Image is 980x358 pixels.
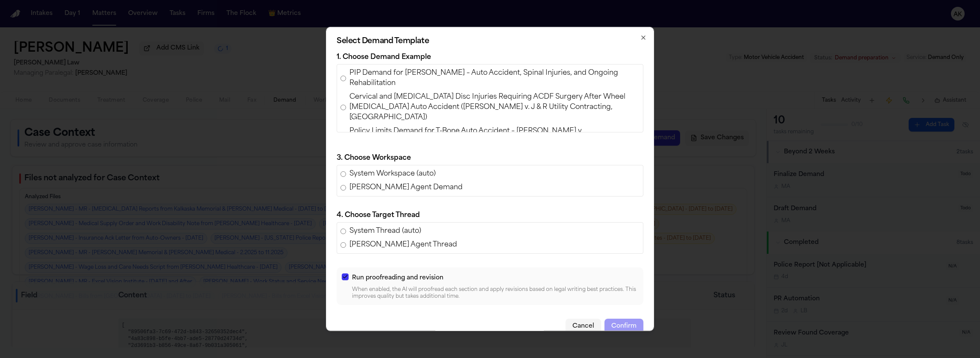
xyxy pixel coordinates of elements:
span: Cervical and [MEDICAL_DATA] Disc Injuries Requiring ACDF Surgery After Wheel [MEDICAL_DATA] Auto ... [349,92,640,123]
h2: Select Demand Template [337,38,643,45]
p: 1. Choose Demand Example [337,52,643,62]
span: PIP Demand for [PERSON_NAME] – Auto Accident, Spinal Injuries, and Ongoing Rehabilitation [349,68,640,88]
input: System Thread (auto) [340,228,346,234]
span: System Thread (auto) [349,226,421,236]
input: Cervical and [MEDICAL_DATA] Disc Injuries Requiring ACDF Surgery After Wheel [MEDICAL_DATA] Auto ... [340,104,346,110]
p: When enabled, the AI will proofread each section and apply revisions based on legal writing best ... [352,286,638,300]
input: PIP Demand for [PERSON_NAME] – Auto Accident, Spinal Injuries, and Ongoing Rehabilitation [340,75,346,81]
span: Run proofreading and revision [352,275,443,281]
p: 3. Choose Workspace [337,153,643,163]
p: 4. Choose Target Thread [337,210,643,220]
span: [PERSON_NAME] Agent Thread [349,240,457,250]
input: [PERSON_NAME] Agent Demand [340,185,346,190]
span: System Workspace (auto) [349,169,436,179]
span: [PERSON_NAME] Agent Demand [349,182,463,193]
span: Policy Limits Demand for T-Bone Auto Accident – [PERSON_NAME] v. [PERSON_NAME] (Safeway Insurance) [349,126,640,147]
input: [PERSON_NAME] Agent Thread [340,242,346,247]
input: System Workspace (auto) [340,171,346,176]
button: Cancel [566,319,601,334]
